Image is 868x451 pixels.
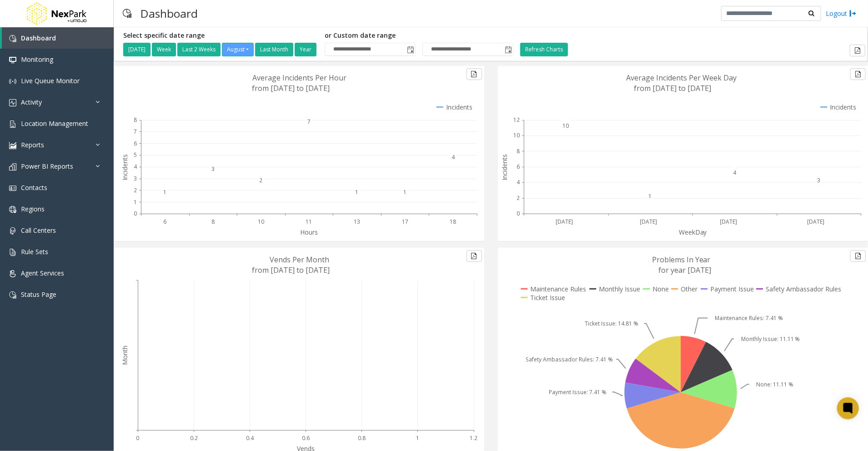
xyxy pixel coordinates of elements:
[9,56,16,64] img: 'icon'
[517,147,520,155] text: 8
[679,228,707,236] text: WeekDay
[402,218,408,225] text: 17
[21,140,44,149] span: Reports
[9,270,16,277] img: 'icon'
[9,120,16,128] img: 'icon'
[246,434,254,442] text: 0.4
[295,43,316,56] button: Year
[826,9,857,18] a: Logout
[450,218,456,225] text: 18
[21,34,56,42] span: Dashboard
[467,68,482,80] button: Export to pdf
[416,434,419,442] text: 1
[807,218,824,225] text: [DATE]
[9,78,16,85] img: 'icon'
[585,320,638,327] text: Ticket Issue: 14.81 %
[556,218,573,225] text: [DATE]
[849,9,857,18] img: logout
[9,163,16,170] img: 'icon'
[21,269,64,277] span: Agent Services
[356,188,359,196] text: 1
[21,162,73,170] span: Power BI Reports
[134,186,137,194] text: 2
[152,43,176,56] button: Week
[850,250,866,262] button: Export to pdf
[21,119,88,128] span: Location Management
[252,83,330,93] text: from [DATE] to [DATE]
[741,335,800,343] text: Monthly Issue: 11.11 %
[626,73,737,83] text: Average Incidents Per Week Day
[756,381,793,388] text: None: 11.11 %
[211,165,215,173] text: 3
[658,265,712,275] text: for year [DATE]
[562,122,569,130] text: 10
[307,118,311,125] text: 7
[123,43,151,56] button: [DATE]
[850,68,866,80] button: Export to pdf
[503,43,513,56] span: Toggle popup
[21,226,56,235] span: Call Centers
[652,255,711,265] text: Problems In Year
[634,83,712,93] text: from [DATE] to [DATE]
[817,176,820,184] text: 3
[134,198,137,206] text: 1
[253,73,347,83] text: Average Incidents Per Hour
[517,210,520,218] text: 0
[302,434,310,442] text: 0.6
[136,2,202,25] h3: Dashboard
[500,154,509,180] text: Incidents
[177,43,221,56] button: Last 2 Weeks
[9,185,16,192] img: 'icon'
[21,205,45,213] span: Regions
[163,188,166,196] text: 1
[21,76,80,85] span: Live Queue Monitor
[9,206,16,213] img: 'icon'
[325,32,513,40] h5: or Custom date range
[21,290,56,299] span: Status Page
[21,98,42,106] span: Activity
[9,99,16,106] img: 'icon'
[720,218,737,225] text: [DATE]
[259,176,262,184] text: 2
[21,247,48,256] span: Rule Sets
[513,131,520,139] text: 10
[2,27,114,49] a: Dashboard
[405,43,415,56] span: Toggle popup
[850,45,865,56] button: Export to pdf
[222,43,254,56] button: August
[134,210,137,218] text: 0
[520,43,568,56] button: Refresh Charts
[648,192,652,200] text: 1
[467,250,482,262] button: Export to pdf
[517,163,520,170] text: 6
[549,388,607,396] text: Payment Issue: 7.41 %
[211,218,215,225] text: 8
[300,228,318,236] text: Hours
[270,255,329,265] text: Vends Per Month
[470,434,477,442] text: 1.2
[9,249,16,256] img: 'icon'
[513,116,520,124] text: 12
[134,140,137,147] text: 6
[134,116,137,124] text: 8
[733,169,737,176] text: 4
[258,218,264,225] text: 10
[21,183,47,192] span: Contacts
[306,218,312,225] text: 11
[21,55,53,64] span: Monitoring
[134,151,137,159] text: 5
[9,35,16,42] img: 'icon'
[134,163,137,170] text: 4
[190,434,198,442] text: 0.2
[136,434,140,442] text: 0
[517,179,520,186] text: 4
[715,314,783,322] text: Maintenance Rules: 7.41 %
[252,265,330,275] text: from [DATE] to [DATE]
[255,43,293,56] button: Last Month
[120,154,129,180] text: Incidents
[9,291,16,299] img: 'icon'
[120,346,129,365] text: Month
[517,194,520,202] text: 2
[134,128,137,135] text: 7
[134,175,137,182] text: 3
